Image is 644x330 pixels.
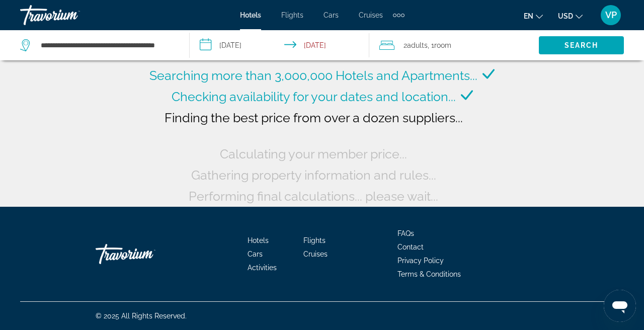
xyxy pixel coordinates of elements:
[220,146,407,161] span: Calculating your member price...
[397,229,414,237] a: FAQs
[565,41,599,49] span: Search
[397,243,424,251] a: Contact
[149,68,477,83] span: Searching more than 3,000,000 Hotels and Apartments...
[303,250,328,258] a: Cruises
[434,41,451,49] span: Room
[524,9,543,23] button: Change language
[240,11,261,19] a: Hotels
[324,11,339,19] a: Cars
[303,236,326,244] a: Flights
[397,257,444,265] a: Privacy Policy
[359,11,383,19] a: Cruises
[248,264,277,272] a: Activities
[404,38,428,52] span: 2
[165,110,463,125] span: Finding the best price from over a dozen suppliers...
[407,41,428,49] span: Adults
[248,236,269,244] a: Hotels
[558,9,583,23] button: Change currency
[96,312,187,320] span: © 2025 All Rights Reserved.
[598,5,624,26] button: User Menu
[369,30,539,60] button: Travelers: 2 adults, 0 children
[539,36,624,54] button: Search
[281,11,303,19] a: Flights
[428,38,451,52] span: , 1
[40,38,174,53] input: Search hotel destination
[397,270,461,278] a: Terms & Conditions
[393,7,405,23] button: Extra navigation items
[248,250,263,258] a: Cars
[172,89,456,104] span: Checking availability for your dates and location...
[605,10,617,20] span: VP
[96,239,196,269] a: Go Home
[191,168,436,183] span: Gathering property information and rules...
[189,189,438,204] span: Performing final calculations... please wait...
[190,30,369,60] button: Select check in and out date
[558,12,573,20] span: USD
[604,290,636,322] iframe: Кнопка для запуску вікна повідомлень
[20,2,121,28] a: Travorium
[524,12,533,20] span: en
